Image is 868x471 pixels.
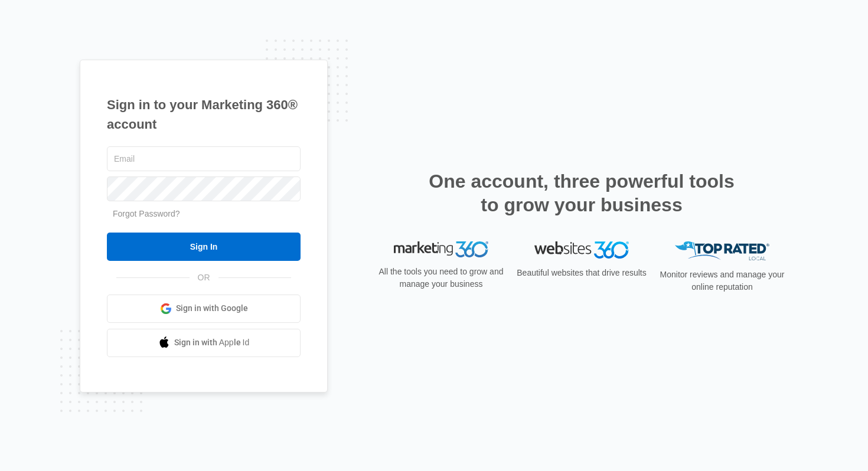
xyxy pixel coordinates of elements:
[174,336,250,349] span: Sign in with Apple Id
[190,272,218,284] span: OR
[534,241,629,259] img: Websites 360
[515,267,648,279] p: Beautiful websites that drive results
[107,146,301,171] input: Email
[675,241,769,261] img: Top Rated Local
[107,233,301,261] input: Sign In
[375,266,507,290] p: All the tools you need to grow and manage your business
[107,95,301,134] h1: Sign in to your Marketing 360® account
[656,269,788,293] p: Monitor reviews and manage your online reputation
[394,241,488,258] img: Marketing 360
[425,169,738,217] h2: One account, three powerful tools to grow your business
[176,302,248,315] span: Sign in with Google
[113,209,180,218] a: Forgot Password?
[107,329,301,357] a: Sign in with Apple Id
[107,295,301,323] a: Sign in with Google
